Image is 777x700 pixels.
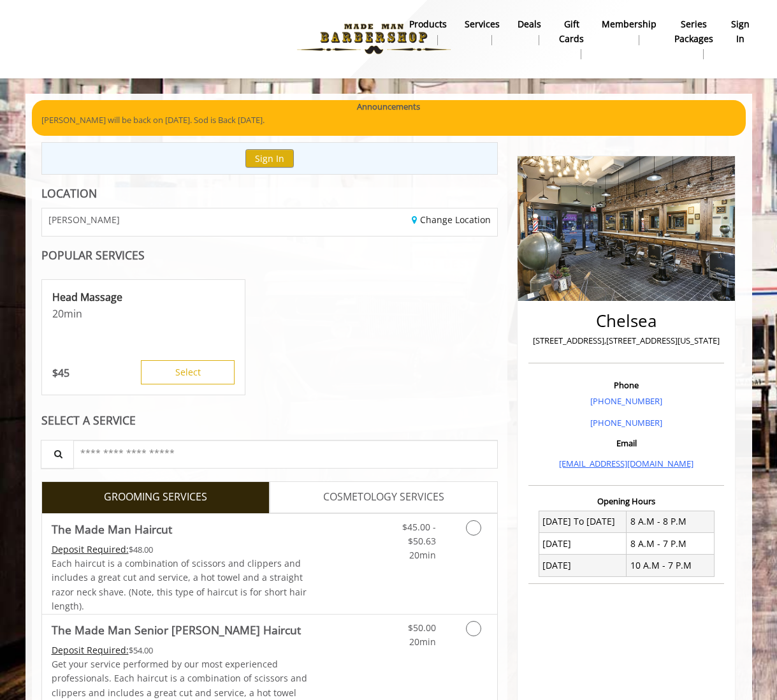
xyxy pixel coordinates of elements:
p: [PERSON_NAME] will be back on [DATE]. Sod is Back [DATE]. [41,113,736,127]
span: This service needs some Advance to be paid before we block your appointment [52,543,129,555]
p: 45 [52,366,69,380]
div: $48.00 [52,543,308,557]
a: ServicesServices [456,15,509,48]
b: LOCATION [41,186,97,201]
td: [DATE] To [DATE] [539,511,627,532]
a: Series packagesSeries packages [665,15,722,62]
b: Deals [518,17,541,31]
h3: Phone [532,381,721,390]
span: [PERSON_NAME] [48,215,120,224]
p: [STREET_ADDRESS],[STREET_ADDRESS][US_STATE] [532,334,721,347]
td: 8 A.M - 8 P.M [627,511,715,532]
button: Select [141,360,235,384]
img: Made Man Barbershop logo [286,4,461,74]
a: [PHONE_NUMBER] [590,395,662,407]
td: [DATE] [539,533,627,555]
a: MembershipMembership [593,15,665,48]
td: 8 A.M - 7 P.M [627,533,715,555]
div: $54.00 [52,643,308,657]
span: 20min [409,549,436,561]
b: products [409,17,447,31]
div: SELECT A SERVICE [41,414,498,427]
b: gift cards [559,17,584,46]
b: The Made Man Haircut [52,520,172,538]
button: Service Search [41,440,74,469]
a: Gift cardsgift cards [550,15,593,62]
span: $50.00 [408,622,436,634]
b: Series packages [674,17,713,46]
b: sign in [731,17,750,46]
a: [EMAIL_ADDRESS][DOMAIN_NAME] [559,458,693,469]
b: POPULAR SERVICES [41,247,145,263]
p: Head Massage [52,290,235,304]
td: [DATE] [539,555,627,576]
h3: Opening Hours [528,497,724,506]
span: $45.00 - $50.63 [402,521,436,547]
span: $ [52,366,58,380]
a: sign insign in [722,15,759,48]
b: The Made Man Senior [PERSON_NAME] Haircut [52,621,301,639]
p: 20 [52,307,235,321]
a: Change Location [412,214,491,226]
b: Membership [602,17,657,31]
a: DealsDeals [509,15,550,48]
td: 10 A.M - 7 P.M [627,555,715,576]
a: Productsproducts [400,15,456,48]
button: Sign In [245,149,294,168]
b: Announcements [357,100,420,113]
span: GROOMING SERVICES [104,489,207,506]
span: Each haircut is a combination of scissors and clippers and includes a great cut and service, a ho... [52,557,307,612]
b: Services [465,17,500,31]
span: min [64,307,82,321]
h3: Email [532,439,721,448]
span: 20min [409,636,436,648]
span: COSMETOLOGY SERVICES [323,489,444,506]
a: [PHONE_NUMBER] [590,417,662,428]
h2: Chelsea [532,312,721,330]
span: This service needs some Advance to be paid before we block your appointment [52,644,129,656]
